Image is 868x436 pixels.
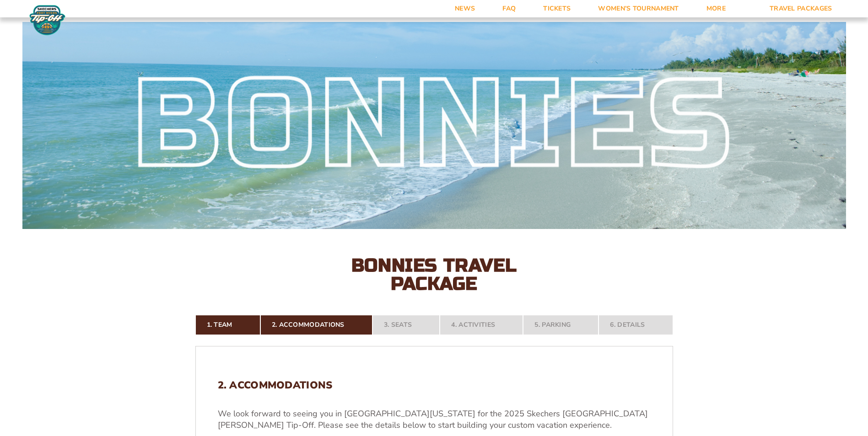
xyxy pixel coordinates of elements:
[195,315,260,335] a: 1. Team
[218,379,651,391] h2: 2. Accommodations
[334,256,535,293] h2: Bonnies Travel Package
[27,5,67,36] img: Fort Myers Tip-Off
[22,77,846,174] div: Bonnies
[218,408,651,431] p: We look forward to seeing you in [GEOGRAPHIC_DATA][US_STATE] for the 2025 Skechers [GEOGRAPHIC_DA...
